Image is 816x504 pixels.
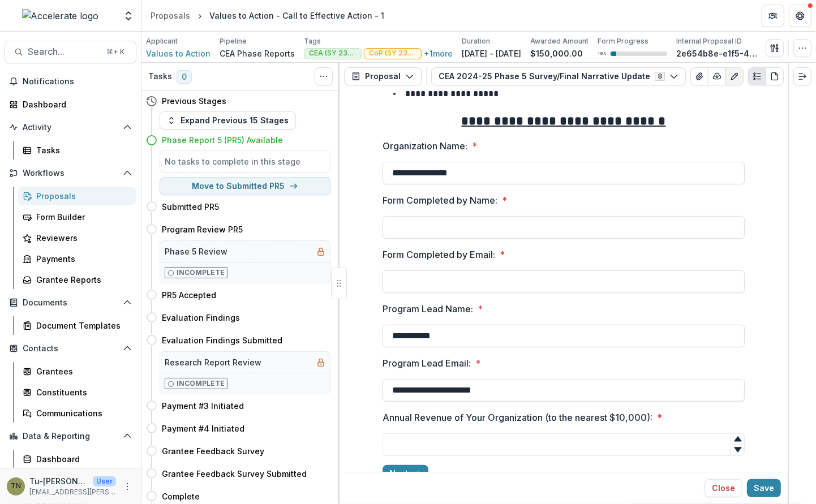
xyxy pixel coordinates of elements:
[162,334,282,346] h4: Evaluation Findings Submitted
[146,7,389,24] nav: breadcrumb
[177,268,225,278] p: Incomplete
[383,139,467,153] p: Organization Name:
[383,248,495,261] p: Form Completed by Email:
[5,427,136,445] button: Open Data & Reporting
[160,111,296,130] button: Expand Previous 15 Stages
[383,356,471,370] p: Program Lead Email:
[36,274,127,286] div: Grantee Reports
[162,490,200,502] h4: Complete
[146,48,211,59] span: Values to Action
[793,67,811,85] button: Expand right
[36,407,127,419] div: Communications
[18,450,136,468] a: Dashboard
[121,480,134,493] button: More
[5,95,136,114] a: Dashboard
[162,468,307,480] h4: Grantee Feedback Survey Submitted
[165,245,227,257] h5: Phase 5 Review
[36,453,127,465] div: Dashboard
[22,9,99,23] img: Accelerate logo
[209,10,384,21] div: Values to Action - Call to Effective Action - 1
[23,98,127,110] div: Dashboard
[29,475,88,487] p: Tu-[PERSON_NAME]
[165,356,261,368] h5: Research Report Review
[162,201,219,213] h4: Submitted PR5
[315,67,333,85] button: Toggle View Cancelled Tasks
[383,465,428,483] button: Next
[36,253,127,265] div: Payments
[93,476,116,486] p: User
[5,118,136,136] button: Open Activity
[383,193,497,207] p: Form Completed by Name:
[5,339,136,357] button: Open Contacts
[5,41,136,63] button: Search...
[598,50,606,58] p: 10 %
[530,36,589,46] p: Awarded Amount
[29,487,116,497] p: [EMAIL_ADDRESS][PERSON_NAME][DOMAIN_NAME]
[23,432,118,441] span: Data & Reporting
[36,211,127,223] div: Form Builder
[690,67,708,85] button: View Attached Files
[18,316,136,335] a: Document Templates
[18,229,136,247] a: Reviewers
[162,423,244,434] h4: Payment #4 Initiated
[162,134,283,146] h4: Phase Report 5 (PR5) Available
[598,36,648,46] p: Form Progress
[11,483,21,490] div: Tu-Quyen Nguyen
[36,320,127,331] div: Document Templates
[162,95,226,107] h4: Previous Stages
[146,36,178,46] p: Applicant
[383,302,473,316] p: Program Lead Name:
[146,7,195,24] a: Proposals
[705,479,742,497] button: Close
[383,411,652,424] p: Annual Revenue of Your Organization (to the nearest $10,000):
[424,49,453,58] button: +1more
[530,48,583,59] p: $150,000.00
[23,344,118,354] span: Contacts
[23,77,132,87] span: Notifications
[5,72,136,91] button: Notifications
[23,123,118,132] span: Activity
[36,144,127,156] div: Tasks
[676,48,761,59] p: 2e654b8e-e1f5-471b-8f64-0a4257ed6c43
[36,386,127,398] div: Constituents
[165,156,325,167] h5: No tasks to complete in this stage
[36,190,127,202] div: Proposals
[151,10,190,21] div: Proposals
[369,49,416,57] span: CoP (SY 23-24)
[162,312,240,324] h4: Evaluation Findings
[462,36,490,46] p: Duration
[121,5,136,27] button: Open entity switcher
[177,70,192,84] span: 0
[162,445,264,457] h4: Grantee Feedback Survey
[725,67,744,85] button: Edit as form
[18,141,136,160] a: Tasks
[104,46,127,58] div: ⌘ + K
[304,36,321,46] p: Tags
[309,49,357,57] span: CEA (SY 23-24)
[18,249,136,268] a: Payments
[766,67,784,85] button: PDF view
[23,298,118,308] span: Documents
[18,270,136,289] a: Grantee Reports
[18,187,136,205] a: Proposals
[789,5,811,27] button: Get Help
[162,289,216,301] h4: PR5 Accepted
[162,223,243,235] h4: Program Review PR5
[5,294,136,312] button: Open Documents
[177,378,225,389] p: Incomplete
[18,383,136,402] a: Constituents
[431,67,686,85] button: CEA 2024-25 Phase 5 Survey/Final Narrative Update8
[162,400,244,412] h4: Payment #3 Initiated
[748,67,766,85] button: Plaintext view
[23,169,118,178] span: Workflows
[462,48,521,59] p: [DATE] - [DATE]
[36,232,127,244] div: Reviewers
[28,46,100,57] span: Search...
[5,164,136,182] button: Open Workflows
[36,365,127,377] div: Grantees
[18,404,136,423] a: Communications
[762,5,784,27] button: Partners
[160,177,330,195] button: Move to Submitted PR5
[220,36,247,46] p: Pipeline
[220,48,295,59] p: CEA Phase Reports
